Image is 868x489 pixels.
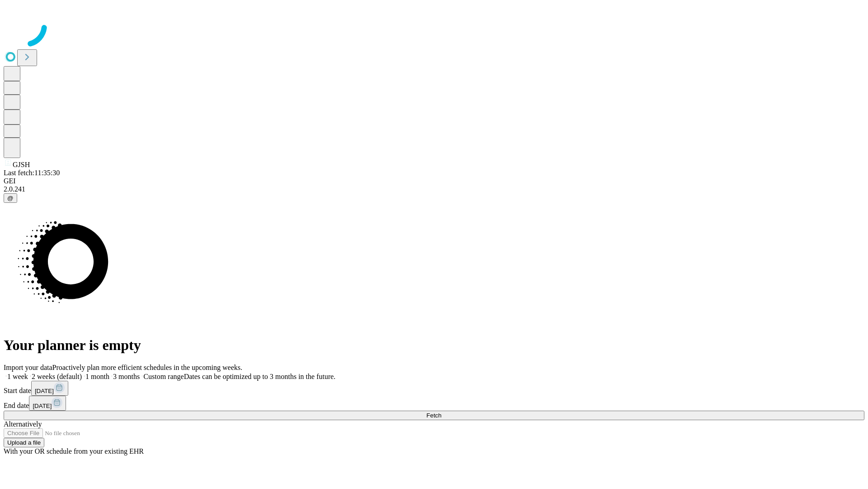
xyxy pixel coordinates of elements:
[7,373,28,380] span: 1 week
[4,438,44,447] button: Upload a file
[13,161,30,168] span: GJSH
[113,373,140,380] span: 3 months
[4,420,42,428] span: Alternatively
[52,364,242,371] span: Proactively plan more efficient schedules in the upcoming weeks.
[4,396,864,411] div: End date
[4,381,864,396] div: Start date
[426,412,441,419] span: Fetch
[4,447,144,455] span: With your OR schedule from your existing EHR
[4,193,17,203] button: @
[4,411,864,420] button: Fetch
[35,388,54,394] span: [DATE]
[4,185,864,193] div: 2.0.241
[7,195,14,201] span: @
[4,337,864,354] h1: Your planner is empty
[33,403,52,409] span: [DATE]
[143,373,184,380] span: Custom range
[85,373,109,380] span: 1 month
[29,396,66,411] button: [DATE]
[4,169,60,177] span: Last fetch: 11:35:30
[32,373,82,380] span: 2 weeks (default)
[4,177,864,185] div: GEI
[184,373,335,380] span: Dates can be optimized up to 3 months in the future.
[4,364,52,371] span: Import your data
[31,381,68,396] button: [DATE]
